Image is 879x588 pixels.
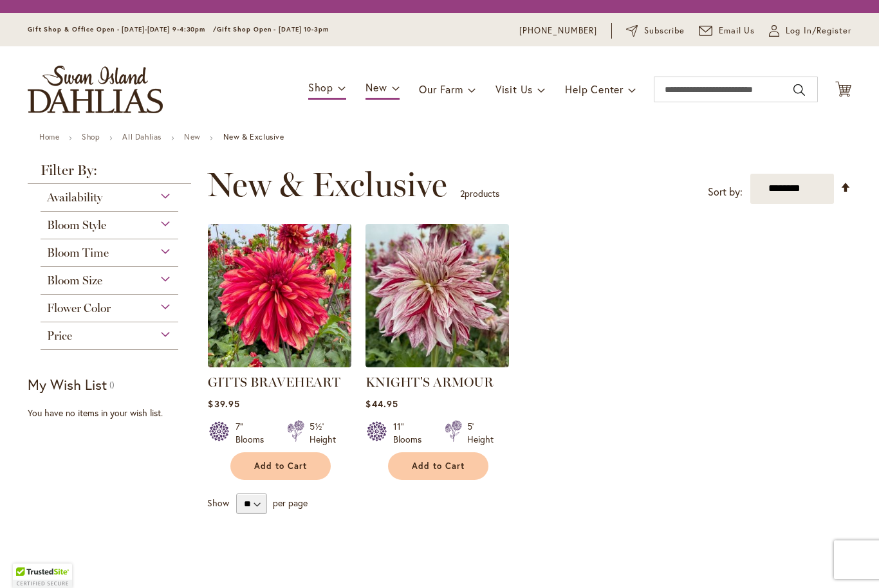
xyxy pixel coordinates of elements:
[122,132,162,142] a: All Dahlias
[310,420,336,446] div: 5½' Height
[626,24,685,37] a: Subscribe
[793,80,805,100] button: Search
[365,374,494,390] a: KNIGHT'S ARMOUR
[644,24,685,37] span: Subscribe
[708,180,743,204] label: Sort by:
[308,80,333,94] span: Shop
[365,358,509,370] a: KNIGHT'S ARMOUR
[786,24,851,37] span: Log In/Register
[47,218,106,232] span: Bloom Style
[47,329,72,343] span: Price
[230,452,331,480] button: Add to Cart
[28,66,163,113] a: store logo
[207,497,229,509] span: Show
[495,82,533,96] span: Visit Us
[393,420,429,446] div: 11" Blooms
[254,461,307,472] span: Add to Cart
[460,187,465,199] span: 2
[769,24,851,37] a: Log In/Register
[460,183,499,204] p: products
[365,398,398,410] span: $44.95
[467,420,494,446] div: 5' Height
[208,398,239,410] span: $39.95
[388,452,488,480] button: Add to Cart
[236,420,272,446] div: 7" Blooms
[223,132,284,142] strong: New & Exclusive
[207,165,447,204] span: New & Exclusive
[10,542,46,578] iframe: Launch Accessibility Center
[208,224,351,367] img: GITTS BRAVEHEART
[419,82,463,96] span: Our Farm
[719,24,755,37] span: Email Us
[184,132,201,142] a: New
[28,375,107,394] strong: My Wish List
[217,25,329,33] span: Gift Shop Open - [DATE] 10-3pm
[273,497,308,509] span: per page
[699,24,755,37] a: Email Us
[47,301,111,315] span: Flower Color
[39,132,59,142] a: Home
[208,374,340,390] a: GITTS BRAVEHEART
[365,224,509,367] img: KNIGHT'S ARMOUR
[208,358,351,370] a: GITTS BRAVEHEART
[519,24,597,37] a: [PHONE_NUMBER]
[365,80,387,94] span: New
[28,25,217,33] span: Gift Shop & Office Open - [DATE]-[DATE] 9-4:30pm /
[47,190,102,205] span: Availability
[47,246,109,260] span: Bloom Time
[47,273,102,288] span: Bloom Size
[565,82,624,96] span: Help Center
[28,163,191,184] strong: Filter By:
[412,461,465,472] span: Add to Cart
[82,132,100,142] a: Shop
[28,407,199,419] div: You have no items in your wish list.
